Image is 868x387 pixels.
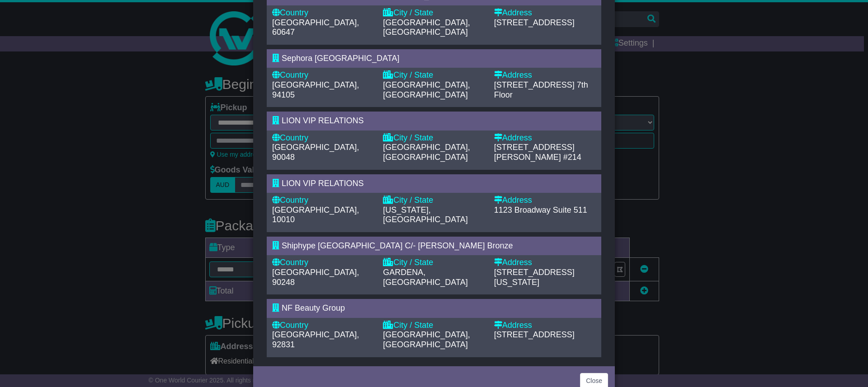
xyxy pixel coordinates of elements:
div: Address [494,70,596,80]
span: [STREET_ADDRESS] [494,80,575,89]
span: [GEOGRAPHIC_DATA], [GEOGRAPHIC_DATA] [383,143,470,162]
div: City / State [383,258,485,268]
span: [GEOGRAPHIC_DATA], 60647 [272,18,359,37]
span: [STREET_ADDRESS][PERSON_NAME] [494,143,575,162]
div: Country [272,196,374,205]
span: Sephora [GEOGRAPHIC_DATA] [282,54,399,63]
span: Shiphype [GEOGRAPHIC_DATA] C/- [PERSON_NAME] Bronze [282,241,513,250]
div: Country [272,258,374,268]
div: City / State [383,70,485,80]
span: [US_STATE], [GEOGRAPHIC_DATA] [383,205,467,224]
span: [GEOGRAPHIC_DATA], 90048 [272,143,359,162]
div: Address [494,8,596,18]
div: Address [494,133,596,143]
span: GARDENA, [GEOGRAPHIC_DATA] [383,268,467,287]
span: [GEOGRAPHIC_DATA], 90248 [272,268,359,287]
div: Country [272,70,374,80]
div: City / State [383,196,485,205]
span: [GEOGRAPHIC_DATA], 94105 [272,80,359,99]
div: City / State [383,8,485,18]
div: City / State [383,321,485,331]
span: [GEOGRAPHIC_DATA], [GEOGRAPHIC_DATA] [383,18,470,37]
span: NF Beauty Group [282,303,345,312]
span: [GEOGRAPHIC_DATA], 92831 [272,330,359,349]
div: Address [494,196,596,205]
div: Country [272,321,374,331]
div: Address [494,321,596,331]
span: 7th Floor [494,80,588,99]
span: LION VIP RELATIONS [282,179,363,188]
span: 1123 Broadway [494,205,551,214]
div: Country [272,133,374,143]
span: [GEOGRAPHIC_DATA], 10010 [272,205,359,224]
span: Suite 511 [553,205,587,214]
div: Address [494,258,596,268]
span: [STREET_ADDRESS] [494,330,575,339]
span: [STREET_ADDRESS] [494,18,575,27]
span: [GEOGRAPHIC_DATA], [GEOGRAPHIC_DATA] [383,330,470,349]
span: [STREET_ADDRESS][US_STATE] [494,268,575,287]
div: Country [272,8,374,18]
span: LION VIP RELATIONS [282,116,363,125]
span: [GEOGRAPHIC_DATA], [GEOGRAPHIC_DATA] [383,80,470,99]
span: #214 [563,153,581,162]
div: City / State [383,133,485,143]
